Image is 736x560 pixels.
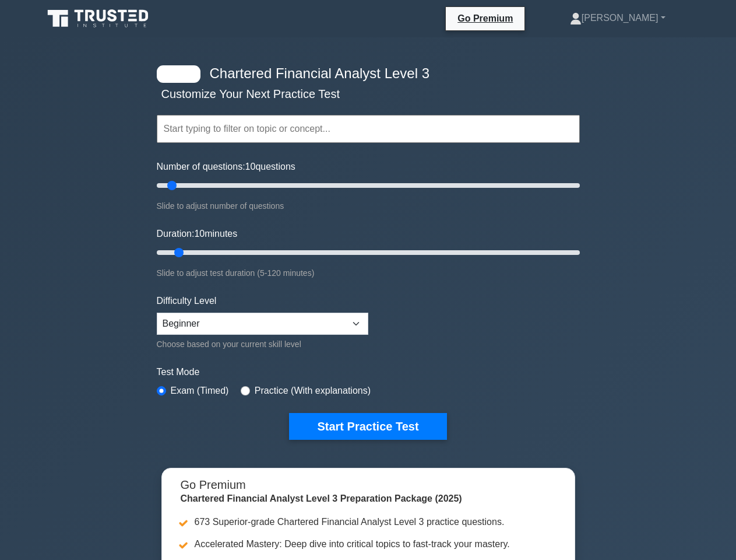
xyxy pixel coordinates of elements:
label: Practice (With explanations) [255,384,371,398]
h4: Chartered Financial Analyst Level 3 [205,65,523,82]
label: Number of questions: questions [157,160,295,174]
div: Slide to adjust number of questions [157,199,580,213]
input: Start typing to filter on topic or concept... [157,115,580,143]
label: Test Mode [157,365,580,379]
label: Duration: minutes [157,227,238,241]
label: Exam (Timed) [171,384,229,398]
span: 10 [194,229,205,239]
label: Difficulty Level [157,294,217,308]
a: [PERSON_NAME] [542,6,693,30]
button: Start Practice Test [289,413,446,440]
span: 10 [245,162,256,171]
a: Go Premium [450,11,520,26]
div: Choose based on your current skill level [157,337,368,351]
div: Slide to adjust test duration (5-120 minutes) [157,266,580,280]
